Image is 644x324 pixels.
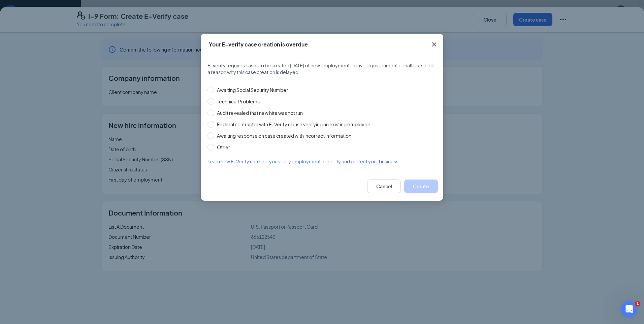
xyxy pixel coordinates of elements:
[621,301,637,317] iframe: Intercom live chat
[209,41,308,48] div: Your E-verify case creation is overdue
[425,34,443,55] button: Close
[404,180,438,193] button: Create
[430,40,438,48] svg: Cross
[214,121,373,128] span: Federal contractor with E-Verify clause verifying an existing employee
[207,62,437,75] span: E-verify requires cases to be created [DATE] of new employment. To avoid government penalties, se...
[214,132,354,139] span: Awaiting response on case created with incorrect information
[214,98,262,105] span: Technical Problems
[207,158,437,165] a: Learn how E-Verify can help you verify employment eligibility and protect your business
[367,180,401,193] button: Cancel
[214,143,233,151] span: Other
[207,158,398,164] span: Learn how E-Verify can help you verify employment eligibility and protect your business
[214,86,291,94] span: Awaiting Social Security Number
[214,109,305,117] span: Audit revealed that new hire was not run
[635,301,640,306] span: 1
